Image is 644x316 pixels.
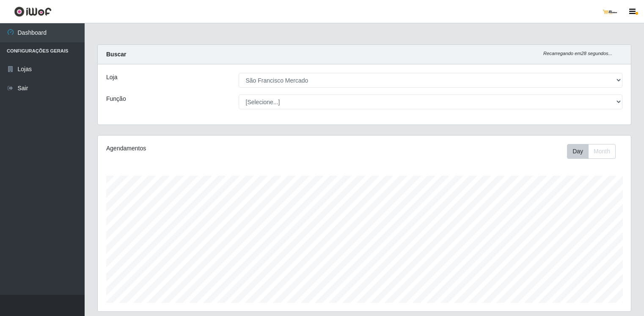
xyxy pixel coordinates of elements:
[543,51,612,56] i: Recarregando em 28 segundos...
[106,144,314,153] div: Agendamentos
[106,73,117,82] label: Loja
[567,144,616,159] div: First group
[567,144,589,159] button: Day
[588,144,616,159] button: Month
[14,6,52,17] img: CoreUI Logo
[106,51,126,58] strong: Buscar
[106,94,126,103] label: Função
[567,144,622,159] div: Toolbar with button groups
